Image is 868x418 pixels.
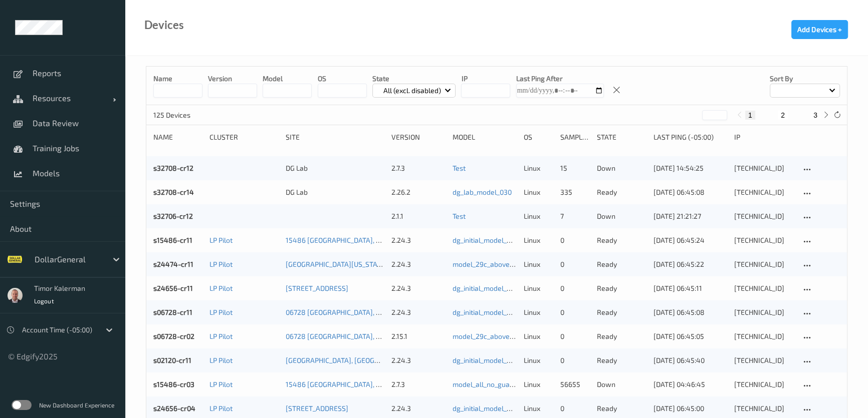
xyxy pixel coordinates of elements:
div: 2.1.1 [391,211,446,221]
div: 2.15.1 [391,331,446,341]
a: s24656-cr04 [153,404,195,412]
div: [TECHNICAL_ID] [734,403,793,413]
a: 06728 [GEOGRAPHIC_DATA], [GEOGRAPHIC_DATA] [286,332,442,340]
p: down [597,379,646,389]
div: 2.24.3 [391,283,446,293]
button: 3 [810,111,820,120]
div: State [597,132,646,142]
a: model_all_no_guarded [453,380,525,388]
a: Test [453,164,466,172]
div: [DATE] 06:45:40 [654,355,728,365]
div: DG Lab [286,163,384,173]
div: 0 [560,355,590,365]
a: LP Pilot [209,308,233,316]
div: 2.24.3 [391,403,446,413]
p: Last Ping After [516,74,604,84]
p: Name [153,74,202,84]
p: version [208,74,257,84]
div: 56655 [560,379,590,389]
div: Model [453,132,517,142]
div: [TECHNICAL_ID] [734,163,793,173]
p: down [597,163,646,173]
p: linux [524,307,553,317]
a: LP Pilot [209,356,233,364]
p: linux [524,355,553,365]
a: s32708-cr12 [153,164,193,172]
a: dg_lab_model_030 [453,188,512,196]
div: [TECHNICAL_ID] [734,187,793,197]
a: 15486 [GEOGRAPHIC_DATA], [GEOGRAPHIC_DATA] [286,236,442,244]
a: dg_initial_model_020 [453,308,519,316]
div: [DATE] 06:45:00 [654,403,728,413]
div: [DATE] 21:21:27 [654,211,728,221]
div: [TECHNICAL_ID] [734,307,793,317]
a: LP Pilot [209,284,233,292]
a: model_29c_above150_same_other [453,260,562,268]
div: 0 [560,235,590,245]
div: 2.24.3 [391,259,446,269]
div: Site [286,132,384,142]
p: ready [597,235,646,245]
a: s15486-cr03 [153,380,194,388]
div: 2.7.3 [391,379,446,389]
p: ready [597,307,646,317]
button: Add Devices + [791,20,848,39]
a: 15486 [GEOGRAPHIC_DATA], [GEOGRAPHIC_DATA] [286,380,442,388]
a: model_29c_above150_same_other [453,332,562,340]
div: 0 [560,403,590,413]
a: Test [453,212,466,220]
div: 0 [560,307,590,317]
p: linux [524,283,553,293]
button: 1 [745,111,755,120]
div: Cluster [209,132,279,142]
p: ready [597,355,646,365]
div: [TECHNICAL_ID] [734,235,793,245]
p: linux [524,403,553,413]
a: s02120-cr11 [153,356,191,364]
p: 125 Devices [153,110,229,120]
a: [STREET_ADDRESS] [286,404,348,412]
div: [DATE] 06:45:11 [654,283,728,293]
p: ready [597,259,646,269]
div: ip [734,132,793,142]
div: [TECHNICAL_ID] [734,283,793,293]
p: ready [597,283,646,293]
a: dg_initial_model_020 [453,284,519,292]
p: ready [597,331,646,341]
a: s15486-cr11 [153,236,192,244]
p: OS [318,74,367,84]
div: [TECHNICAL_ID] [734,211,793,221]
div: 0 [560,259,590,269]
a: LP Pilot [209,236,233,244]
a: s24656-cr11 [153,284,193,292]
div: 2.26.2 [391,187,446,197]
a: [GEOGRAPHIC_DATA][US_STATE], [GEOGRAPHIC_DATA] [286,260,456,268]
div: 335 [560,187,590,197]
a: [GEOGRAPHIC_DATA], [GEOGRAPHIC_DATA] [286,356,420,364]
p: ready [597,187,646,197]
div: [TECHNICAL_ID] [734,355,793,365]
div: 2.24.3 [391,355,446,365]
a: dg_initial_model_020 [453,404,519,412]
p: ready [597,403,646,413]
div: version [391,132,446,142]
a: s06728-cr11 [153,308,192,316]
p: down [597,211,646,221]
div: [DATE] 06:45:08 [654,187,728,197]
div: [TECHNICAL_ID] [734,331,793,341]
p: All (excl. disabled) [380,86,445,96]
a: LP Pilot [209,404,233,412]
a: s24474-cr11 [153,260,193,268]
a: 06728 [GEOGRAPHIC_DATA], [GEOGRAPHIC_DATA] [286,308,442,316]
p: linux [524,187,553,197]
a: [STREET_ADDRESS] [286,284,348,292]
a: s32706-cr12 [153,212,193,220]
a: LP Pilot [209,380,233,388]
div: Last Ping (-05:00) [654,132,728,142]
div: [DATE] 04:46:45 [654,379,728,389]
div: DG Lab [286,187,384,197]
div: Devices [144,20,184,30]
div: [DATE] 06:45:05 [654,331,728,341]
div: [DATE] 06:45:24 [654,235,728,245]
p: linux [524,211,553,221]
